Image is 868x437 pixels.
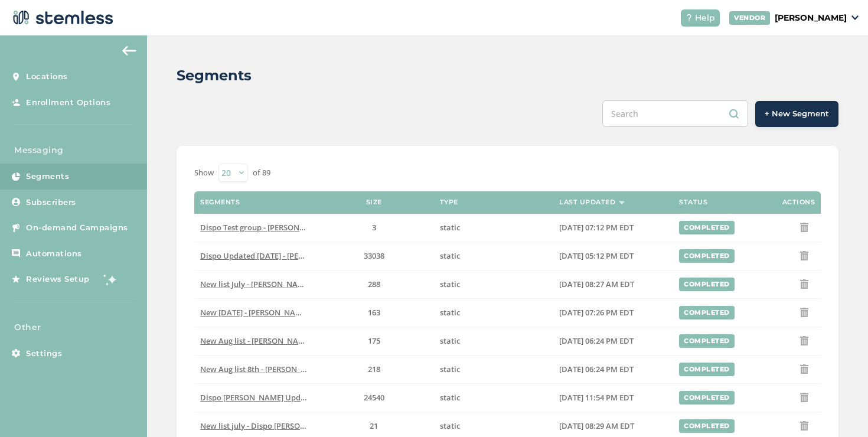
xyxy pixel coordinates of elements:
span: [DATE] 05:12 PM EDT [559,250,634,261]
label: Type [440,198,458,206]
label: 07/10/2025 08:27 AM EDT [559,279,667,289]
span: Settings [26,348,62,360]
label: of 89 [253,167,270,179]
label: New list july - Dispo Romeo [200,421,308,431]
span: New list july - Dispo [PERSON_NAME] [200,420,334,431]
span: Subscribers [26,197,76,208]
span: [DATE] 07:26 PM EDT [559,307,634,318]
img: glitter-stars-b7820f95.gif [99,268,122,291]
span: 3 [372,222,376,233]
label: 08/07/2025 06:24 PM EDT [559,336,667,346]
span: [DATE] 06:24 PM EDT [559,364,634,374]
label: static [440,279,548,289]
label: 175 [320,336,428,346]
label: 03/31/2025 07:12 PM EDT [559,223,667,233]
div: completed [679,363,735,376]
label: New July 17th - Dispo Hazel Park [200,308,308,318]
p: [PERSON_NAME] [775,12,847,24]
img: icon-help-white-03924b79.svg [686,14,693,21]
label: static [440,251,548,261]
span: static [440,250,460,261]
label: Dispo Test group - Dispo Hazel Park [200,223,308,233]
label: 3 [320,223,428,233]
img: icon-arrow-back-accent-c549486e.svg [122,46,136,56]
span: 33038 [364,250,384,261]
span: Dispo Test group - [PERSON_NAME][GEOGRAPHIC_DATA] [200,222,405,233]
label: static [440,364,548,374]
label: static [440,223,548,233]
button: + New Segment [755,101,838,127]
label: static [440,421,548,431]
span: static [440,307,460,318]
label: Status [679,198,707,206]
div: VENDOR [729,11,770,25]
span: Dispo Updated [DATE] - [PERSON_NAME][GEOGRAPHIC_DATA] [200,250,425,261]
label: Dispo Romeo Updated July 2025 - Dispo Romeo [200,393,308,403]
div: completed [679,221,735,234]
span: 175 [368,335,380,346]
span: 21 [370,420,378,431]
iframe: Chat Widget [809,380,868,437]
span: [DATE] 08:29 AM EDT [559,420,634,431]
div: completed [679,249,735,263]
span: New Aug list - [PERSON_NAME][GEOGRAPHIC_DATA] [200,335,389,346]
div: completed [679,306,735,319]
span: 288 [368,279,380,289]
span: Help [695,12,715,24]
label: New list July - Dispo Hazel Park [200,279,308,289]
span: On-demand Campaigns [26,222,128,234]
img: logo-dark-0685b13c.svg [9,6,113,30]
div: completed [679,419,735,433]
span: Reviews Setup [26,273,90,285]
label: Dispo Updated July 2025 - Dispo Hazel Park [200,251,308,261]
span: New list July - [PERSON_NAME][GEOGRAPHIC_DATA] [200,279,389,289]
span: Automations [26,248,82,260]
span: static [440,279,460,289]
span: Locations [26,71,68,83]
label: Size [366,198,382,206]
label: 07/17/2025 07:26 PM EDT [559,308,667,318]
span: static [440,420,460,431]
div: completed [679,278,735,291]
label: static [440,336,548,346]
label: New Aug list - Dispo Hazel Park [200,336,308,346]
span: [DATE] 08:27 AM EDT [559,279,634,289]
label: 07/10/2025 08:29 AM EDT [559,421,667,431]
span: 24540 [364,392,384,403]
div: completed [679,391,735,405]
label: 24540 [320,393,428,403]
label: Segments [200,198,240,206]
label: 288 [320,279,428,289]
span: + New Segment [765,108,829,120]
span: Dispo [PERSON_NAME] Updated [DATE] - Dispo Romeo [200,392,397,403]
span: Segments [26,171,69,182]
span: Enrollment Options [26,97,110,109]
img: icon_down-arrow-small-66adaf34.svg [851,15,859,20]
label: 218 [320,364,428,374]
span: [DATE] 11:54 PM EDT [559,392,634,403]
label: 163 [320,308,428,318]
label: Last Updated [559,198,615,206]
span: static [440,222,460,233]
label: 08/07/2025 06:24 PM EDT [559,364,667,374]
label: 21 [320,421,428,431]
div: completed [679,334,735,348]
span: 163 [368,307,380,318]
span: New [DATE] - [PERSON_NAME][GEOGRAPHIC_DATA] [200,307,386,318]
label: 33038 [320,251,428,261]
th: Actions [732,191,821,214]
img: icon-sort-1e1d7615.svg [619,201,625,204]
span: [DATE] 07:12 PM EDT [559,222,634,233]
span: static [440,335,460,346]
label: 07/02/2025 11:54 PM EDT [559,393,667,403]
span: New Aug list 8th - [PERSON_NAME][GEOGRAPHIC_DATA] [200,364,403,374]
span: static [440,364,460,374]
span: [DATE] 06:24 PM EDT [559,335,634,346]
label: static [440,393,548,403]
label: Show [194,167,214,179]
label: 07/02/2025 05:12 PM EDT [559,251,667,261]
h2: Segments [177,65,252,86]
span: 218 [368,364,380,374]
span: static [440,392,460,403]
